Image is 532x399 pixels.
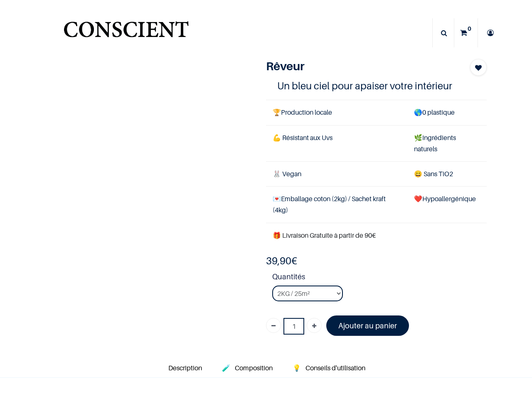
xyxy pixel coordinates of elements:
span: 39,90 [266,255,291,267]
font: 🎁 Livraison Gratuite à partir de 90€ [273,231,376,239]
span: 💪 Résistant aux Uvs [273,133,332,142]
span: Add to wishlist [475,63,482,73]
td: Production locale [266,100,407,125]
span: 🌿 [414,133,422,142]
img: Conscient [62,17,190,49]
td: Emballage coton (2kg) / Sachet kraft (4kg) [266,187,407,223]
td: 0 plastique [407,100,487,125]
sup: 0 [465,25,473,33]
b: € [266,255,297,267]
span: Description [168,364,202,372]
span: 💡 [293,364,301,372]
td: Ingrédients naturels [407,125,487,161]
strong: Quantités [272,271,487,286]
h1: Rêveur [266,59,453,73]
h4: Un bleu ciel pour apaiser votre intérieur [277,79,476,92]
font: Ajouter au panier [338,321,397,330]
span: 🧪 [222,364,230,372]
a: Supprimer [266,318,281,333]
a: 0 [454,18,478,47]
td: ❤️Hypoallergénique [407,187,487,223]
span: 🌎 [414,108,422,116]
span: 🐰 Vegan [273,170,301,178]
td: ans TiO2 [407,161,487,186]
a: Ajouter au panier [326,315,409,336]
a: Logo of Conscient [62,17,190,49]
span: 😄 S [414,170,427,178]
span: Composition [235,364,273,372]
button: Add to wishlist [470,59,487,76]
span: 💌 [273,195,281,203]
a: Ajouter [307,318,322,333]
span: Conseils d'utilisation [305,364,365,372]
span: 🏆 [273,108,281,116]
